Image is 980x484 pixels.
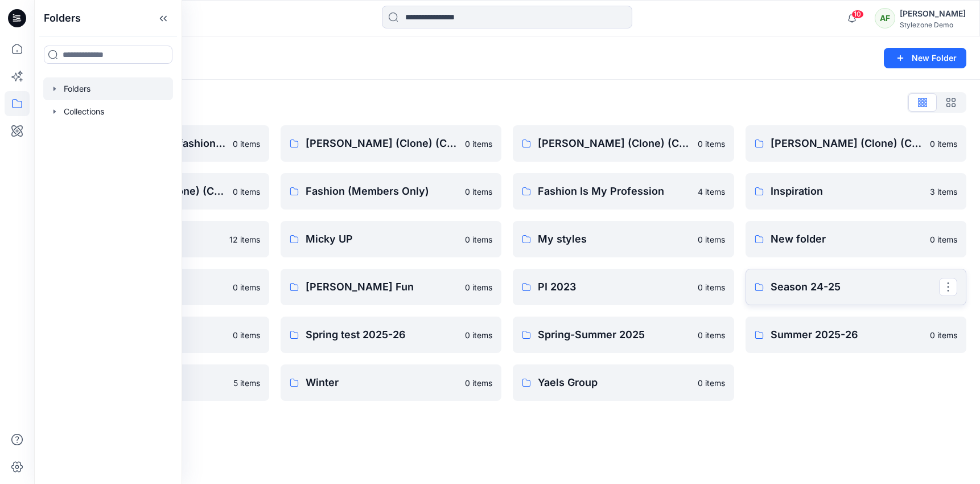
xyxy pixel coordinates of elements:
div: [PERSON_NAME] [900,7,966,20]
p: Summer 2025-26 [771,327,924,343]
p: 0 items [233,138,260,150]
p: 3 items [930,186,957,198]
p: 0 items [930,233,957,245]
p: [PERSON_NAME] (Clone) (Clone) (Clone) [538,136,691,151]
a: Winter0 items [281,364,502,401]
p: 0 items [698,233,725,245]
p: 0 items [465,186,492,198]
p: 0 items [698,377,725,389]
p: 0 items [698,329,725,341]
p: New folder [771,231,924,247]
p: Fashion (Members Only) [306,183,459,199]
p: 0 items [465,138,492,150]
a: Inspiration3 items [746,173,967,210]
p: Spring-Summer 2025 [538,327,691,343]
p: 12 items [229,233,260,245]
p: 0 items [930,329,957,341]
a: New folder0 items [746,221,967,257]
a: Yaels Group0 items [513,364,734,401]
p: [PERSON_NAME] (Clone) (Clone) (Clone) (Clone) [771,136,924,151]
a: [PERSON_NAME] (Clone) (Clone)0 items [281,125,502,162]
a: Fashion Is My Profession4 items [513,173,734,210]
p: 0 items [465,233,492,245]
a: [PERSON_NAME] (Clone) (Clone) (Clone)0 items [513,125,734,162]
p: Spring test 2025-26 [306,327,459,343]
span: 10 [851,10,864,19]
a: Spring test 2025-260 items [281,317,502,353]
p: 0 items [698,281,725,293]
p: PI 2023 [538,279,691,295]
p: My styles [538,231,691,247]
p: 0 items [233,186,260,198]
p: Micky UP [306,231,459,247]
a: Fashion (Members Only)0 items [281,173,502,210]
p: 0 items [465,281,492,293]
p: 4 items [698,186,725,198]
a: [PERSON_NAME] (Clone) (Clone) (Clone) (Clone)0 items [746,125,967,162]
p: [PERSON_NAME] (Clone) (Clone) [306,136,459,151]
a: Season 24-25 [746,269,967,305]
a: Spring-Summer 20250 items [513,317,734,353]
a: PI 20230 items [513,269,734,305]
p: Inspiration [771,183,924,199]
div: Stylezone Demo [900,20,966,29]
p: Yaels Group [538,375,691,391]
p: [PERSON_NAME] Fun [306,279,459,295]
p: 0 items [465,377,492,389]
p: 0 items [465,329,492,341]
a: Micky UP0 items [281,221,502,257]
a: My styles0 items [513,221,734,257]
p: 0 items [233,329,260,341]
p: Season 24-25 [771,279,940,295]
button: New Folder [884,48,966,68]
div: AF [875,8,895,28]
p: Fashion Is My Profession [538,183,691,199]
p: 5 items [233,377,260,389]
a: [PERSON_NAME] Fun0 items [281,269,502,305]
a: Summer 2025-260 items [746,317,967,353]
p: 0 items [698,138,725,150]
p: Winter [306,375,459,391]
p: 0 items [233,281,260,293]
p: 0 items [930,138,957,150]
